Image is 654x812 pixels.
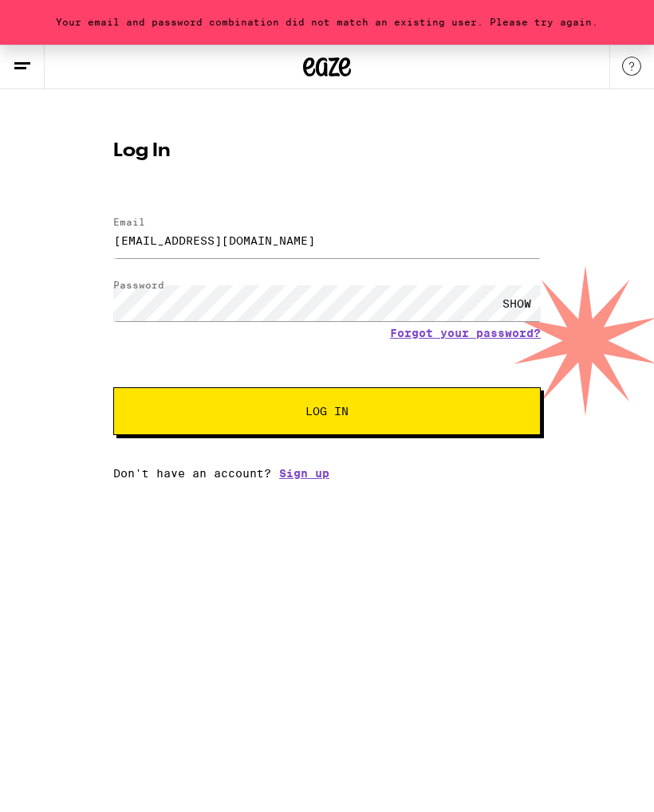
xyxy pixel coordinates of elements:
[113,217,145,227] label: Email
[390,327,541,339] a: Forgot your password?
[279,467,329,480] a: Sign up
[493,285,541,321] div: SHOW
[113,222,541,258] input: Email
[113,387,541,435] button: Log In
[305,406,349,417] span: Log In
[113,467,541,480] div: Don't have an account?
[113,280,164,290] label: Password
[113,142,541,161] h1: Log In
